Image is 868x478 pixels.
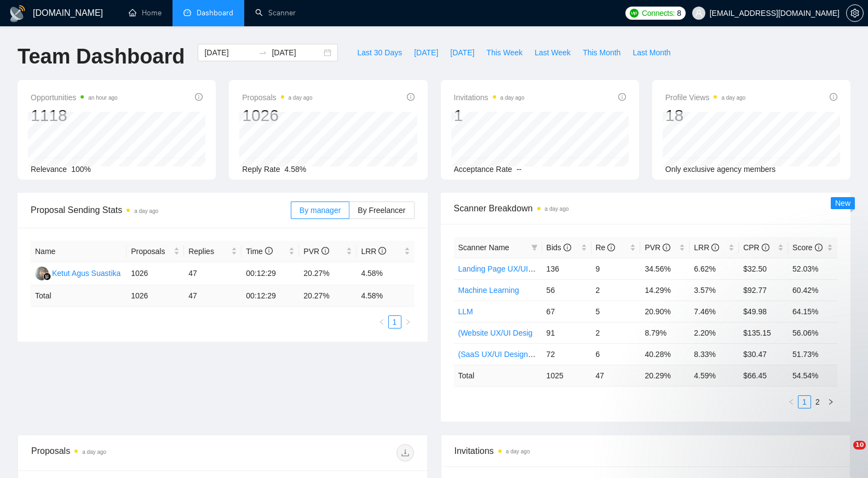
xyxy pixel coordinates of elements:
td: 2 [591,279,641,301]
span: Proposals [131,245,171,257]
td: 52.03% [788,258,837,279]
time: a day ago [721,95,745,101]
td: 8.33% [689,343,739,365]
span: -- [516,165,521,174]
td: 47 [184,262,242,285]
span: [DATE] [450,47,474,59]
span: Replies [188,245,229,257]
td: 64.15% [788,301,837,322]
div: Ketut Agus Suastika [52,267,120,279]
span: 10 [853,441,866,450]
span: LRR [694,243,719,252]
td: Total [31,285,127,307]
td: $30.47 [739,343,788,365]
span: info-circle [407,93,415,101]
td: 20.90% [640,301,689,322]
span: LRR [361,247,386,256]
span: left [378,319,385,325]
td: Total [454,365,542,386]
td: 54.54 % [788,365,837,386]
div: 1026 [242,105,312,126]
time: a day ago [134,208,158,214]
span: Bids [547,243,571,252]
a: setting [846,9,864,18]
div: 18 [665,105,746,126]
span: info-circle [618,93,626,101]
td: 20.27 % [299,285,357,307]
div: Proposals [31,444,222,462]
input: Start date [204,47,254,59]
button: This Week [480,44,528,61]
time: an hour ago [88,95,117,101]
div: 1118 [31,105,118,126]
td: 47 [591,365,641,386]
span: info-circle [265,247,273,255]
span: Re [596,243,616,252]
li: Previous Page [375,315,388,329]
button: Last 30 Days [351,44,408,61]
a: Landing Page UX/UI ([GEOGRAPHIC_DATA]) [458,264,616,273]
img: logo [9,5,26,22]
button: right [401,315,415,329]
span: dashboard [183,9,191,16]
span: right [405,319,411,325]
img: gigradar-bm.png [43,273,51,280]
span: By Freelancer [358,206,405,215]
td: 72 [542,343,591,365]
span: Scanner Breakdown [454,201,838,215]
span: This Week [486,47,522,59]
span: Score [792,243,822,252]
img: KA [35,267,49,280]
span: Acceptance Rate [454,165,513,174]
td: 136 [542,258,591,279]
td: 56 [542,279,591,301]
a: KAKetut Agus Suastika [35,268,120,277]
td: 4.58 % [357,285,414,307]
td: 4.58% [357,262,414,285]
span: user [695,9,703,17]
span: By manager [300,206,341,215]
button: [DATE] [408,44,444,61]
td: 4.59 % [689,365,739,386]
a: (Website UX/UI Desig [458,329,533,337]
td: 47 [184,285,242,307]
span: info-circle [195,93,203,101]
h1: Team Dashboard [18,44,185,70]
td: 2 [591,322,641,343]
span: Last 30 Days [357,47,402,59]
td: $49.98 [739,301,788,322]
span: [DATE] [414,47,438,59]
iframe: Intercom live chat [831,441,857,467]
span: filter [529,239,540,256]
span: Dashboard [197,8,233,18]
button: left [375,315,388,329]
td: 1026 [127,262,184,285]
td: 1025 [542,365,591,386]
td: 56.06% [788,322,837,343]
span: Last Week [534,47,571,59]
td: $135.15 [739,322,788,343]
a: 1 [389,316,401,328]
th: Proposals [127,241,184,262]
span: Proposals [242,91,312,104]
button: setting [846,4,864,22]
span: info-circle [815,244,823,251]
td: 8.79% [640,322,689,343]
span: Scanner Name [458,243,509,252]
td: $ 66.45 [739,365,788,386]
span: setting [847,9,863,18]
a: homeHome [129,8,162,18]
span: Invitations [455,444,837,458]
span: to [258,48,267,57]
li: 1 [388,315,401,329]
td: 91 [542,322,591,343]
td: 40.28% [640,343,689,365]
span: Only exclusive agency members [665,165,776,174]
td: 6 [591,343,641,365]
span: Connects: [642,7,675,19]
time: a day ago [506,448,530,454]
span: info-circle [607,244,615,251]
th: Name [31,241,127,262]
time: a day ago [82,449,106,455]
time: a day ago [501,95,525,101]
